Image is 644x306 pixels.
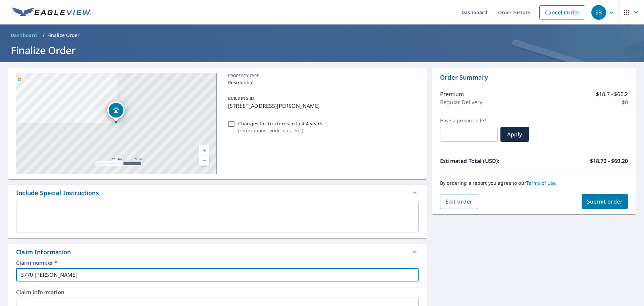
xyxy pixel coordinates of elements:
a: Current Level 17, Zoom In [199,145,209,156]
a: Current Level 17, Zoom Out [199,156,209,166]
p: BUILDING ID [228,95,254,101]
a: Dashboard [8,30,40,41]
p: Order Summary [440,73,628,82]
span: Edit order [445,198,473,205]
span: Apply [506,131,524,138]
button: Submit order [582,194,628,209]
div: Include Special Instructions [8,185,427,201]
button: Edit order [440,194,478,209]
div: Claim Information [8,244,427,260]
p: By ordering a report you agree to our [440,180,628,186]
p: Finalize Order [47,32,80,39]
label: Have a promo code? [440,118,498,124]
a: Terms of Use [526,180,556,186]
nav: breadcrumb [8,30,636,41]
p: ( renovations, additions, etc. ) [238,127,322,134]
h1: Finalize Order [8,43,636,57]
label: Claim number [16,260,419,265]
button: Apply [500,127,529,142]
label: Claim information [16,290,419,295]
li: / [43,31,45,39]
p: $0 [622,98,628,106]
div: Include Special Instructions [16,188,99,198]
p: Premium [440,90,464,98]
p: $18.7 - $60.2 [596,90,628,98]
span: Dashboard [11,32,37,39]
p: Regular Delivery [440,98,482,106]
img: EV Logo [12,7,91,17]
div: Dropped pin, building 1, Residential property, 3770 Culp Ln Bethalto, IL 62010 [107,101,125,122]
p: Changes to structures in last 4 years [238,120,322,127]
p: PROPERTY TYPE [228,73,416,79]
p: [STREET_ADDRESS][PERSON_NAME] [228,102,416,110]
div: Claim Information [16,248,71,257]
p: $18.70 - $60.20 [590,157,628,165]
div: SB [591,5,606,20]
p: Residential [228,79,416,86]
span: Submit order [587,198,623,205]
p: Estimated Total (USD): [440,157,534,165]
a: Cancel Order [539,5,585,19]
